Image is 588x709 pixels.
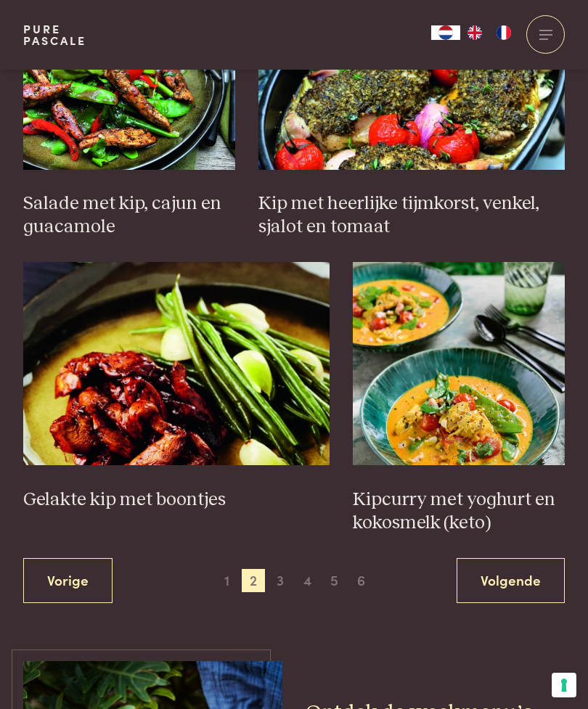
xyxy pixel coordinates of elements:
aside: Language selected: Nederlands [431,25,518,40]
h3: Salade met kip, cajun en guacamole [23,192,235,239]
a: NL [431,25,460,40]
span: 6 [350,569,373,592]
a: EN [460,25,489,40]
a: Vorige [23,558,113,604]
button: Uw voorkeuren voor toestemming voor trackingtechnologieën [552,673,576,697]
span: 5 [323,569,346,592]
a: Gelakte kip met boontjes Gelakte kip met boontjes [23,262,330,512]
span: 4 [296,569,319,592]
ul: Language list [460,25,518,40]
a: Kipcurry met yoghurt en kokosmelk (keto) Kipcurry met yoghurt en kokosmelk (keto) [353,262,565,535]
span: 1 [215,569,238,592]
img: Gelakte kip met boontjes [23,262,330,465]
span: 2 [242,569,265,592]
a: PurePascale [23,23,86,46]
a: FR [489,25,518,40]
h3: Kip met heerlijke tijmkorst, venkel, sjalot en tomaat [258,192,565,239]
span: 3 [269,569,292,592]
h3: Gelakte kip met boontjes [23,488,330,512]
a: Volgende [457,558,565,604]
h3: Kipcurry met yoghurt en kokosmelk (keto) [353,488,565,535]
img: Kipcurry met yoghurt en kokosmelk (keto) [353,262,565,465]
div: Language [431,25,460,40]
